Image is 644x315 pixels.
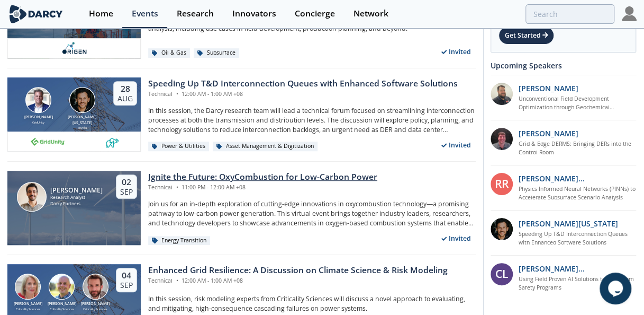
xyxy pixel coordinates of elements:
[117,84,133,94] div: 28
[491,128,513,150] img: accc9a8e-a9c1-4d58-ae37-132228efcf55
[45,301,79,307] div: [PERSON_NAME]
[49,274,75,300] img: Ben Ruddell
[519,128,578,139] p: [PERSON_NAME]
[132,10,158,18] div: Events
[148,199,476,229] p: Join us for an in-depth exploration of cutting-edge innovations in oxycombustion technology—a pro...
[78,307,112,311] div: Criticality Sciences
[491,173,513,195] div: RR
[148,48,190,58] div: Oil & Gas
[519,185,637,202] a: Physics Informed Neural Networks (PINNs) to Accelerate Subsurface Scenario Analysis
[177,10,214,18] div: Research
[25,87,51,113] img: Brian Fitzsimons
[519,95,637,112] a: Unconventional Field Development Optimization through Geochemical Fingerprinting Technology
[120,270,133,281] div: 04
[622,6,637,21] img: Profile
[437,46,476,59] div: Invited
[50,200,103,207] div: Darcy Partners
[83,274,108,300] img: Ross Dakin
[148,142,209,151] div: Power & Utilities
[7,77,476,152] a: Brian Fitzsimons [PERSON_NAME] GridUnity Luigi Montana [PERSON_NAME][US_STATE] envelio 28 Aug Spe...
[148,236,210,246] div: Energy Transition
[22,120,55,125] div: GridUnity
[148,277,448,285] div: Technical 12:00 AM - 1:00 AM +08
[519,275,637,292] a: Using Field Proven AI Solutions to Transform Safety Programs
[525,4,614,24] input: Advanced Search
[120,281,133,290] div: Sep
[295,10,335,18] div: Concierge
[11,307,45,311] div: Criticality Sciences
[30,135,67,148] img: 1659894010494-gridunity-wp-logo.png
[174,277,180,284] span: •
[59,42,90,55] img: origen.ai.png
[519,140,637,157] a: Grid & Edge DERMS: Bringing DERs into the Control Room
[120,177,133,188] div: 02
[45,307,79,311] div: Criticality Sciences
[148,294,476,314] p: In this session, risk modeling experts from Criticality Sciences will discuss a novel approach to...
[117,94,133,103] div: Aug
[78,301,112,307] div: [PERSON_NAME]
[148,77,458,90] div: Speeding Up T&D Interconnection Queues with Enhanced Software Solutions
[69,87,95,113] img: Luigi Montana
[11,301,45,307] div: [PERSON_NAME]
[491,218,513,240] img: 1b183925-147f-4a47-82c9-16eeeed5003c
[194,48,239,58] div: Subsurface
[600,273,633,304] iframe: chat widget
[491,83,513,105] img: 2k2ez1SvSiOh3gKHmcgF
[519,173,637,184] p: [PERSON_NAME] [PERSON_NAME]
[148,264,448,277] div: Enhanced Grid Resilience: A Discussion on Climate Science & Risk Modeling
[174,90,180,98] span: •
[66,115,98,126] div: [PERSON_NAME][US_STATE]
[232,10,276,18] div: Innovators
[7,171,476,245] a: Nicolas Lassalle [PERSON_NAME] Research Analyst Darcy Partners 02 Sep Ignite the Future: OxyCombu...
[148,106,476,135] p: In this session, the Darcy research team will lead a technical forum focused on streamlining inte...
[15,274,41,300] img: Susan Ginsburg
[50,187,103,194] div: [PERSON_NAME]
[519,218,618,229] p: [PERSON_NAME][US_STATE]
[498,27,554,45] div: Get Started
[174,183,180,191] span: •
[148,171,377,183] div: Ignite the Future: OxyCombustion for Low-Carbon Power
[120,187,133,197] div: Sep
[437,139,476,152] div: Invited
[519,83,578,94] p: [PERSON_NAME]
[89,10,113,18] div: Home
[148,183,377,192] div: Technical 11:00 PM - 12:00 AM +08
[7,5,65,23] img: logo-wide.svg
[519,230,637,247] a: Speeding Up T&D Interconnection Queues with Enhanced Software Solutions
[148,90,458,99] div: Technical 12:00 AM - 1:00 AM +08
[17,182,47,212] img: Nicolas Lassalle
[66,126,98,130] div: envelio
[491,56,636,75] div: Upcoming Speakers
[491,263,513,285] div: CL
[437,232,476,246] div: Invited
[353,10,388,18] div: Network
[106,135,119,148] img: 336b6de1-6040-4323-9c13-5718d9811639
[519,263,637,274] p: [PERSON_NAME][MEDICAL_DATA]
[50,194,103,201] div: Research Analyst
[213,142,318,151] div: Asset Management & Digitization
[22,115,55,120] div: [PERSON_NAME]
